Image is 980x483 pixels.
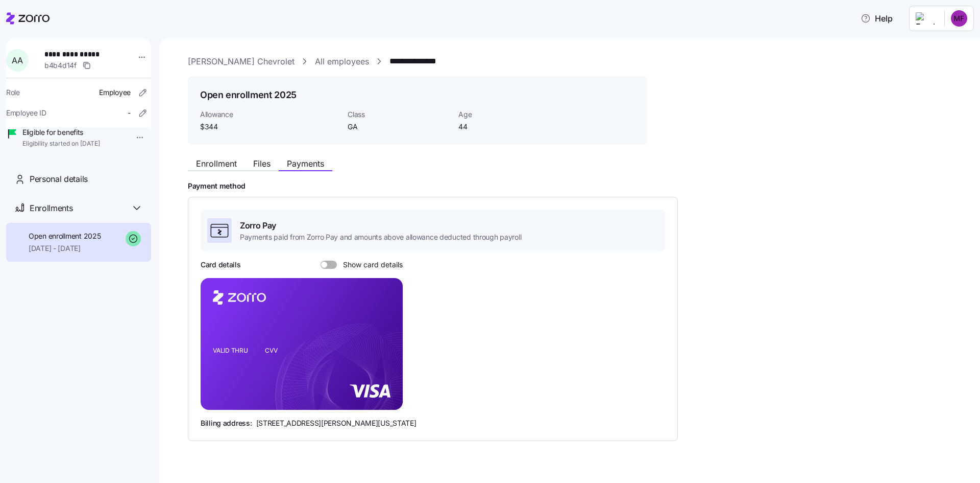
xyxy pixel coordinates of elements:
span: $344 [200,122,339,132]
span: [DATE] - [DATE] [29,243,101,254]
span: Billing address: [201,418,252,428]
tspan: VALID THRU [213,347,248,354]
span: Payments paid from Zorro Pay and amounts above allowance deducted through payroll [240,232,521,242]
span: Enrollment [196,159,237,168]
span: Files [253,159,271,168]
span: Open enrollment 2025 [29,231,101,241]
span: Eligible for benefits [22,127,100,137]
img: ab950ebd7c731523cc3f55f7534ab0d0 [951,10,967,27]
span: Help [861,12,893,25]
span: Personal details [30,173,88,186]
span: Employee [99,87,131,98]
span: Payments [287,159,324,168]
span: Allowance [200,109,339,120]
span: Zorro Pay [240,219,521,232]
a: All employees [315,55,369,68]
span: 44 [458,122,561,132]
span: Enrollments [30,202,72,215]
span: - [128,108,131,118]
img: Employer logo [916,12,936,25]
span: Age [458,109,561,120]
span: Eligibility started on [DATE] [22,140,100,148]
h1: Open enrollment 2025 [200,88,297,101]
span: b4b4d14f [44,60,77,71]
span: Employee ID [6,108,46,118]
button: Help [852,8,901,29]
tspan: CVV [265,347,278,354]
a: [PERSON_NAME] Chevrolet [188,55,295,68]
span: GA [348,122,450,132]
span: Show card details [337,261,403,269]
h2: Payment method [188,181,966,191]
span: A A [12,56,22,64]
span: Class [348,109,450,120]
span: [STREET_ADDRESS][PERSON_NAME][US_STATE] [256,418,416,428]
h3: Card details [201,260,241,270]
span: Role [6,87,20,98]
